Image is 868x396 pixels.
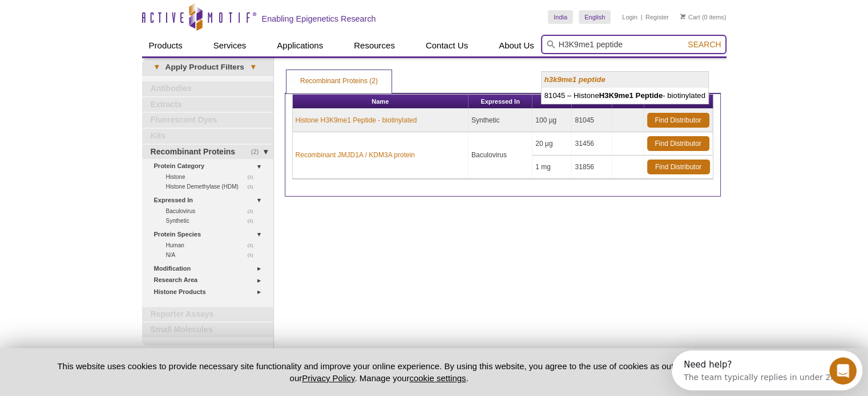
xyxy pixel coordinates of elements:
a: (1)Human [166,240,260,250]
a: Recombinant JMJD1A / KDM3A protein [296,150,415,160]
span: ▾ [148,62,165,72]
span: (1) [248,182,260,191]
a: Find Distributor [647,113,709,128]
p: This website uses cookies to provide necessary site functionality and improve your online experie... [38,360,721,384]
span: (1) [248,216,260,226]
a: Cart [680,13,700,21]
div: Need help? [12,10,167,19]
a: Products [142,35,189,56]
li: | [641,10,643,24]
img: Your Cart [680,14,685,19]
th: Format [532,95,572,109]
a: Small Molecules [142,322,273,337]
span: (1) [248,250,260,260]
a: (1)Synthetic [166,216,260,226]
a: Antibodies [142,81,273,96]
a: Modification [154,263,267,275]
td: 1 mg [532,156,572,179]
a: Protein Category [154,160,267,172]
button: cookie settings [409,373,466,383]
td: 31856 [572,156,612,179]
a: Contact Us [419,35,475,56]
button: Search [684,39,724,50]
a: Histone H3K9me1 Peptide - biotinylated [296,115,417,125]
a: ▾Apply Product Filters▾ [142,58,273,76]
td: 81045 [572,109,612,132]
iframe: Intercom live chat [829,357,857,385]
span: Search [688,40,721,49]
td: 20 µg [532,132,572,156]
a: Fluorescent Dyes [142,113,273,128]
a: Kits [142,129,273,144]
a: English [579,10,611,24]
a: Services [207,35,253,56]
a: India [548,10,573,24]
div: The team typically replies in under 2m [12,19,167,31]
td: Baculovirus [469,132,532,179]
a: (1)Histone Demethylase (HDM) [166,182,260,191]
a: Recombinant Proteins (2) [286,70,391,93]
li: (0 items) [680,10,726,24]
span: (1) [248,240,260,250]
span: (1) [248,172,260,182]
a: Applications [270,35,330,56]
th: Expressed In [469,95,532,109]
a: (1)Histone [166,172,260,182]
a: (2)Recombinant Proteins [142,145,273,160]
h2: Enabling Epigenetics Research [262,14,376,24]
td: 31456 [572,132,612,156]
a: (1)Baculovirus [166,206,260,216]
span: ▾ [244,62,262,72]
input: Keyword, Cat. No. [541,35,726,54]
a: (1)N/A [166,250,260,260]
a: Find Distributor [647,136,709,151]
a: Reporter Assays [142,307,273,322]
a: Login [622,13,637,21]
span: (2) [251,145,265,160]
td: Synthetic [469,109,532,132]
iframe: Intercom live chat discovery launcher [672,350,862,390]
a: Protein Species [154,228,267,240]
td: 100 µg [532,109,572,132]
strong: H3K9me1 Peptide [599,91,663,100]
li: 81045 – Histone - biotinylated [542,88,708,104]
a: Extracts [142,97,273,112]
a: Histone Products [154,286,267,298]
strong: h3k9me1 peptide [544,75,605,84]
a: Find Distributor [647,160,710,174]
a: Privacy Policy [302,373,354,383]
a: Resources [347,35,402,56]
a: About Us [492,35,541,56]
a: Expressed In [154,194,267,206]
span: (1) [248,206,260,216]
div: Open Intercom Messenger [5,5,200,36]
a: Research Area [154,274,267,286]
th: Name [293,95,469,109]
a: Register [645,13,669,21]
